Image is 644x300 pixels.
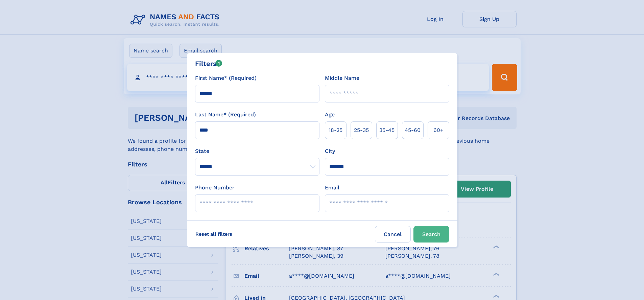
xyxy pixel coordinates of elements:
[191,226,237,242] label: Reset all filters
[325,147,335,155] label: City
[325,74,359,82] label: Middle Name
[195,147,319,155] label: State
[413,226,449,243] button: Search
[354,126,369,134] span: 25‑35
[379,126,395,134] span: 35‑45
[329,126,342,134] span: 18‑25
[195,184,235,192] label: Phone Number
[325,111,335,119] label: Age
[195,111,256,119] label: Last Name* (Required)
[433,126,444,134] span: 60+
[405,126,421,134] span: 45‑60
[325,184,339,192] label: Email
[195,74,257,82] label: First Name* (Required)
[195,59,222,69] div: Filters
[375,226,411,243] label: Cancel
